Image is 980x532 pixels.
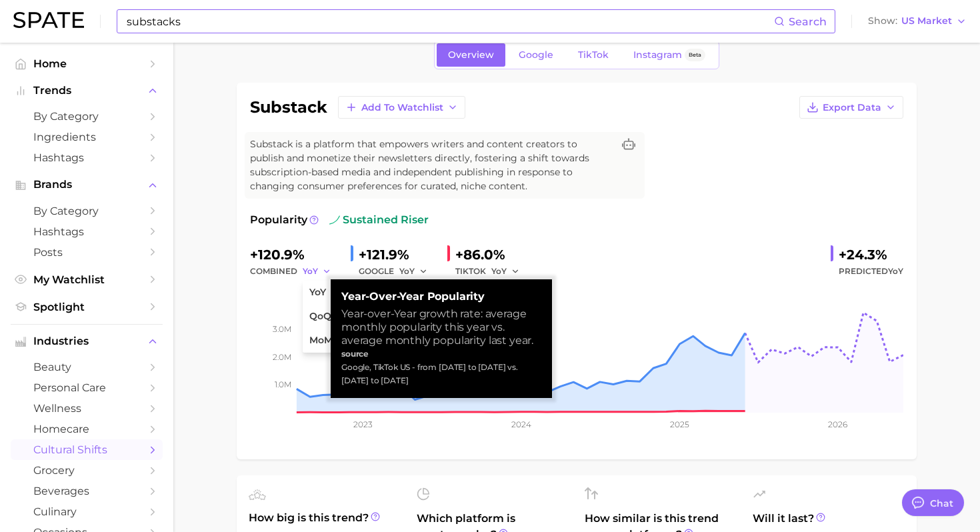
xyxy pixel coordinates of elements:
[622,43,717,67] a: InstagramBeta
[888,266,903,276] span: YoY
[33,335,140,347] span: Industries
[33,225,140,238] span: Hashtags
[689,49,701,61] span: Beta
[823,102,881,113] span: Export Data
[828,419,847,429] tspan: 2026
[250,99,327,115] h1: substack
[437,43,505,67] a: Overview
[578,49,609,61] span: TikTok
[33,301,140,313] span: Spotlight
[341,290,541,303] strong: Year-over-Year Popularity
[33,423,140,435] span: homecare
[13,12,84,28] img: SPATE
[11,81,163,101] button: Trends
[11,419,163,439] a: homecare
[399,263,428,279] button: YoY
[11,331,163,351] button: Industries
[33,505,140,518] span: culinary
[33,151,140,164] span: Hashtags
[125,10,774,33] input: Search here for a brand, industry, or ingredient
[33,485,140,497] span: beverages
[448,49,494,61] span: Overview
[11,439,163,460] a: cultural shifts
[341,307,541,347] div: Year-over-Year growth rate: average monthly popularity this year vs. average monthly popularity l...
[33,179,140,191] span: Brands
[309,287,326,298] span: YoY
[33,402,140,415] span: wellness
[250,244,340,265] div: +120.9%
[303,263,331,279] button: YoY
[33,443,140,456] span: cultural shifts
[359,244,437,265] div: +121.9%
[11,269,163,290] a: My Watchlist
[491,263,520,279] button: YoY
[491,265,507,277] span: YoY
[789,15,827,28] span: Search
[11,53,163,74] a: Home
[33,361,140,373] span: beauty
[353,419,373,429] tspan: 2023
[338,96,465,119] button: Add to Watchlist
[33,57,140,70] span: Home
[250,137,613,193] span: Substack is a platform that empowers writers and content creators to publish and monetize their n...
[309,311,331,322] span: QoQ
[670,419,689,429] tspan: 2025
[399,265,415,277] span: YoY
[865,13,970,30] button: ShowUS Market
[511,419,531,429] tspan: 2024
[33,464,140,477] span: grocery
[250,263,340,279] div: combined
[341,349,369,359] strong: source
[839,263,903,279] span: Predicted
[303,281,449,353] ul: YoY
[341,361,541,387] div: Google, TikTok US - from [DATE] to [DATE] vs. [DATE] to [DATE]
[359,263,437,279] div: GOOGLE
[33,246,140,259] span: Posts
[901,17,952,25] span: US Market
[799,96,903,119] button: Export Data
[519,49,553,61] span: Google
[250,212,307,228] span: Popularity
[11,398,163,419] a: wellness
[361,102,443,113] span: Add to Watchlist
[11,357,163,377] a: beauty
[868,17,897,25] span: Show
[839,244,903,265] div: +24.3%
[33,110,140,123] span: by Category
[11,377,163,398] a: personal care
[11,297,163,317] a: Spotlight
[11,221,163,242] a: Hashtags
[11,460,163,481] a: grocery
[11,501,163,522] a: culinary
[567,43,620,67] a: TikTok
[33,205,140,217] span: by Category
[11,175,163,195] button: Brands
[11,481,163,501] a: beverages
[455,244,529,265] div: +86.0%
[11,127,163,147] a: Ingredients
[303,265,318,277] span: YoY
[455,263,529,279] div: TIKTOK
[11,201,163,221] a: by Category
[33,131,140,143] span: Ingredients
[507,43,565,67] a: Google
[309,335,333,346] span: MoM
[329,215,340,225] img: sustained riser
[11,242,163,263] a: Posts
[329,212,429,228] span: sustained riser
[11,106,163,127] a: by Category
[33,381,140,394] span: personal care
[33,85,140,97] span: Trends
[11,147,163,168] a: Hashtags
[633,49,682,61] span: Instagram
[33,273,140,286] span: My Watchlist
